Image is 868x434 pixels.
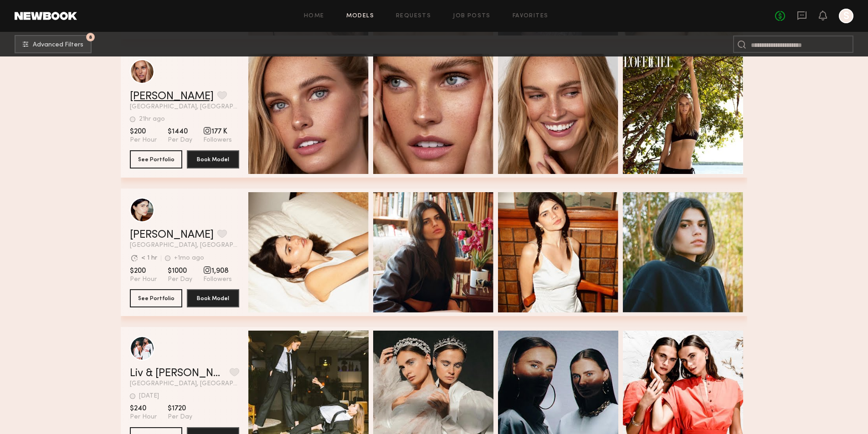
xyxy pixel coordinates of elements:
[513,13,549,19] a: Favorites
[139,393,159,399] div: [DATE]
[130,404,157,413] span: $240
[203,266,232,276] span: 1,908
[168,276,192,284] span: Per Day
[130,368,226,379] a: Liv & [PERSON_NAME]
[168,136,192,144] span: Per Day
[187,150,239,168] button: Book Model
[130,413,157,421] span: Per Hour
[130,242,239,249] span: [GEOGRAPHIC_DATA], [GEOGRAPHIC_DATA]
[130,91,214,102] a: [PERSON_NAME]
[187,289,239,307] button: Book Model
[453,13,491,19] a: Job Posts
[203,276,232,284] span: Followers
[168,404,192,413] span: $1720
[130,266,157,276] span: $200
[396,13,431,19] a: Requests
[89,35,92,39] span: 8
[141,255,157,261] div: < 1 hr
[33,42,83,48] span: Advanced Filters
[139,116,165,123] div: 21hr ago
[15,35,92,53] button: 8Advanced Filters
[304,13,324,19] a: Home
[130,127,157,136] span: $200
[174,255,204,261] div: +1mo ago
[168,127,192,136] span: $1440
[130,136,157,144] span: Per Hour
[346,13,374,19] a: Models
[839,9,853,23] a: S
[130,276,157,284] span: Per Hour
[203,136,232,144] span: Followers
[168,266,192,276] span: $1000
[130,104,239,110] span: [GEOGRAPHIC_DATA], [GEOGRAPHIC_DATA]
[168,413,192,421] span: Per Day
[130,381,239,387] span: [GEOGRAPHIC_DATA], [GEOGRAPHIC_DATA]
[130,150,182,168] button: See Portfolio
[203,127,232,136] span: 177 K
[130,230,214,240] a: [PERSON_NAME]
[130,289,182,307] button: See Portfolio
